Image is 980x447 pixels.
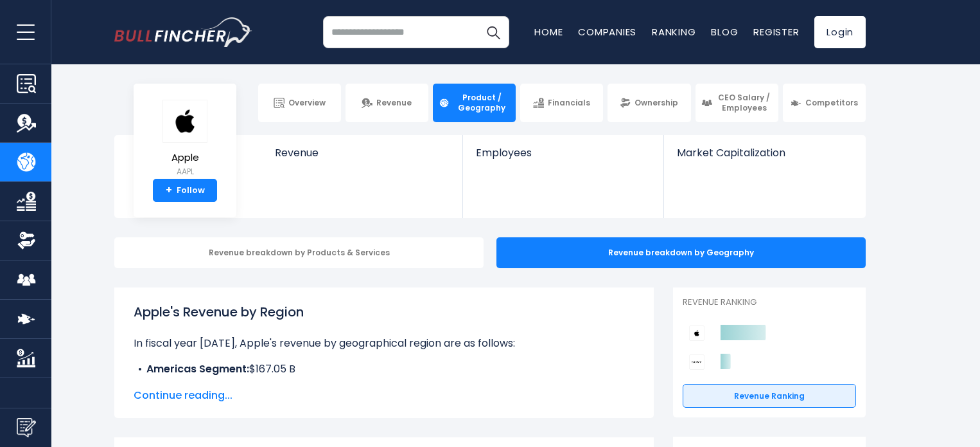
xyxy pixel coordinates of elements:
[166,185,172,196] strong: +
[683,297,856,308] p: Revenue Ranking
[134,302,634,322] h1: Apple's Revenue by Region
[696,84,778,122] a: CEO Salary / Employees
[711,25,738,39] a: Blog
[162,152,207,163] span: Apple
[146,361,249,376] b: Americas Segment:
[664,135,864,181] a: Market Capitalization
[134,336,634,351] p: In fiscal year [DATE], Apple's revenue by geographical region are as follows:
[275,147,450,159] span: Revenue
[114,237,484,268] div: Revenue breakdown by Products & Services
[262,135,463,181] a: Revenue
[146,377,236,392] b: Europe Segment:
[433,84,516,122] a: Product / Geography
[677,147,852,159] span: Market Capitalization
[783,84,866,122] a: Competitors
[134,388,634,403] span: Continue reading...
[134,361,634,377] li: $167.05 B
[814,16,866,48] a: Login
[652,25,696,39] a: Ranking
[534,25,563,39] a: Home
[17,231,36,250] img: Ownership
[162,99,208,179] a: Apple AAPL
[453,93,510,113] span: Product / Geography
[134,377,634,392] li: $101.33 B
[716,93,773,113] span: CEO Salary / Employees
[376,98,412,108] span: Revenue
[476,147,650,159] span: Employees
[477,16,509,48] button: Search
[608,84,690,122] a: Ownership
[548,98,590,108] span: Financials
[689,354,704,370] img: Sony Group Corporation competitors logo
[346,84,428,122] a: Revenue
[114,17,252,47] a: Go to homepage
[114,17,252,47] img: bullfincher logo
[578,25,636,39] a: Companies
[496,237,866,268] div: Revenue breakdown by Geography
[258,84,341,122] a: Overview
[162,166,207,178] small: AAPL
[463,135,663,181] a: Employees
[153,179,217,202] a: +Follow
[805,98,858,108] span: Competitors
[753,25,799,39] a: Register
[288,98,326,108] span: Overview
[689,325,704,341] img: Apple competitors logo
[520,84,603,122] a: Financials
[683,384,856,408] a: Revenue Ranking
[634,98,678,108] span: Ownership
